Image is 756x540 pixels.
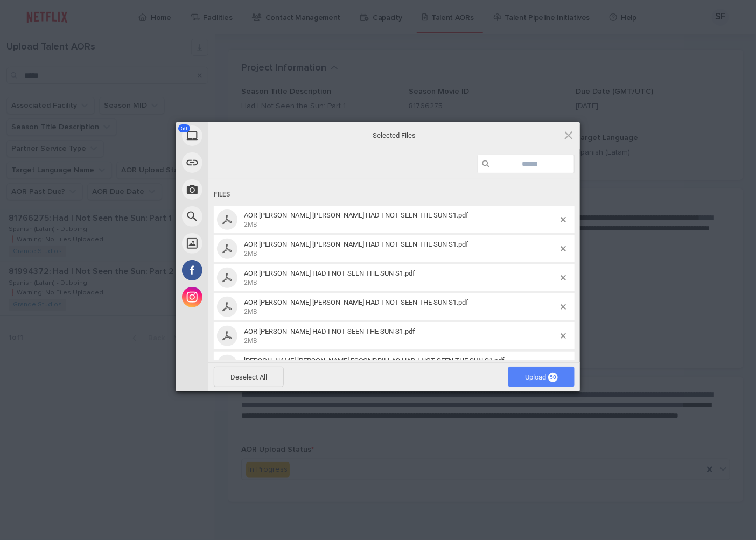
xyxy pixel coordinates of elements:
[176,203,305,230] div: Web Search
[241,211,561,229] span: AOR OSCAR ALBERTO RANGEL ESPINOSA HAD I NOT SEEN THE SUN S1.pdf
[176,176,305,203] div: Take Photo
[178,124,190,132] span: 50
[244,308,257,315] span: 2MB
[176,230,305,257] div: Unsplash
[244,279,257,286] span: 2MB
[244,298,468,306] span: AOR [PERSON_NAME] [PERSON_NAME] HAD I NOT SEEN THE SUN S1.pdf
[176,149,305,176] div: Link (URL)
[176,122,305,149] div: My Device
[244,337,257,345] span: 2MB
[548,373,558,382] span: 50
[214,367,284,387] span: Deselect All
[214,185,575,205] div: Files
[176,284,305,311] div: Instagram
[241,327,561,345] span: AOR ROBERTO SALGUERO RUIZ HAD I NOT SEEN THE SUN S1.pdf
[241,269,561,287] span: AOR RAQUEL MEZA QUINTANAR HAD I NOT SEEN THE SUN S1.pdf
[176,257,305,284] div: Facebook
[241,240,561,258] span: AOR OSCAR GONZALO GOMEZ ACEVEDO HAD I NOT SEEN THE SUN S1.pdf
[508,367,575,387] span: Upload
[244,211,468,219] span: AOR [PERSON_NAME] [PERSON_NAME] HAD I NOT SEEN THE SUN S1.pdf
[525,373,558,381] span: Upload
[244,327,415,335] span: AOR [PERSON_NAME] HAD I NOT SEEN THE SUN S1.pdf
[241,356,561,374] span: AOR ROSALINDA MALINALI MARQUEZ ESCONDRILLAS HAD I NOT SEEN THE SUN S1.pdf
[286,130,502,140] span: Selected Files
[244,356,505,364] span: [PERSON_NAME] [PERSON_NAME] ESCONDRILLAS HAD I NOT SEEN THE SUN S1.pdf
[244,240,468,248] span: AOR [PERSON_NAME] [PERSON_NAME] HAD I NOT SEEN THE SUN S1.pdf
[244,269,415,277] span: AOR [PERSON_NAME] HAD I NOT SEEN THE SUN S1.pdf
[563,129,575,141] span: Click here or hit ESC to close picker
[244,250,257,257] span: 2MB
[244,221,257,228] span: 2MB
[241,298,561,316] span: AOR REBECA CECILIA MANRIQUEZ SANCHEZ HAD I NOT SEEN THE SUN S1.pdf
